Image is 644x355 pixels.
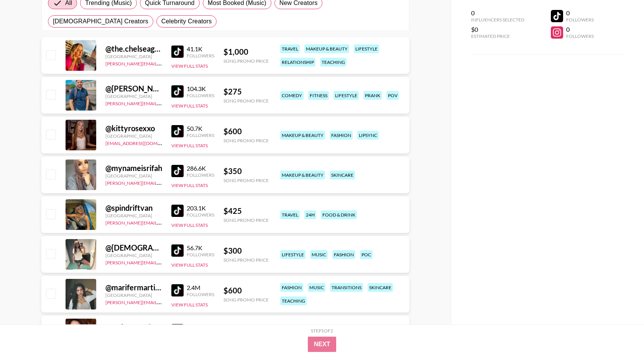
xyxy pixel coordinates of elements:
[105,124,162,133] div: @ kittyrosexxo
[187,291,214,297] div: Followers
[332,250,355,259] div: fashion
[187,212,214,218] div: Followers
[187,125,214,132] div: 50.7K
[357,131,379,140] div: lipsync
[354,44,379,53] div: lifestyle
[304,210,316,219] div: 24h
[105,59,219,67] a: [PERSON_NAME][EMAIL_ADDRESS][DOMAIN_NAME]
[171,103,208,109] button: View Full Stats
[333,91,359,100] div: lifestyle
[171,222,208,228] button: View Full Stats
[171,284,184,296] img: TikTok
[308,283,325,292] div: music
[105,258,219,265] a: [PERSON_NAME][EMAIL_ADDRESS][DOMAIN_NAME]
[223,246,269,256] div: $ 300
[304,44,349,53] div: makeup & beauty
[171,324,184,336] img: TikTok
[171,244,184,257] img: TikTok
[105,322,162,332] div: @ redgerosario
[171,125,184,137] img: TikTok
[223,206,269,216] div: $ 425
[471,9,524,17] div: 0
[171,143,208,148] button: View Full Stats
[223,257,269,263] div: Song Promo Price
[187,284,214,291] div: 2.4M
[311,328,333,334] div: Step 1 of 2
[566,26,594,33] div: 0
[223,98,269,104] div: Song Promo Price
[187,324,214,331] div: 19.5K
[386,91,399,100] div: pov
[187,45,214,53] div: 41.1K
[171,182,208,188] button: View Full Stats
[606,317,635,346] iframe: Drift Widget Chat Controller
[105,292,162,298] div: [GEOGRAPHIC_DATA]
[223,217,269,223] div: Song Promo Price
[280,91,304,100] div: comedy
[105,93,162,99] div: [GEOGRAPHIC_DATA]
[105,252,162,258] div: [GEOGRAPHIC_DATA]
[171,85,184,98] img: TikTok
[330,131,353,140] div: fashion
[280,283,303,292] div: fashion
[223,177,269,183] div: Song Promo Price
[280,296,307,305] div: teaching
[566,9,594,17] div: 0
[280,44,300,53] div: travel
[187,172,214,178] div: Followers
[187,244,214,252] div: 56.7K
[320,58,347,67] div: teaching
[187,93,214,98] div: Followers
[471,33,524,39] div: Estimated Price
[471,26,524,33] div: $0
[360,250,373,259] div: poc
[105,99,219,106] a: [PERSON_NAME][EMAIL_ADDRESS][DOMAIN_NAME]
[187,53,214,59] div: Followers
[223,47,269,57] div: $ 1,000
[187,204,214,212] div: 203.1K
[187,85,214,93] div: 104.3K
[105,163,162,173] div: @ mynameisrifah
[187,132,214,138] div: Followers
[308,91,329,100] div: fitness
[105,298,219,305] a: [PERSON_NAME][EMAIL_ADDRESS][DOMAIN_NAME]
[187,164,214,172] div: 286.6K
[171,63,208,69] button: View Full Stats
[308,337,337,352] button: Next
[105,173,162,179] div: [GEOGRAPHIC_DATA]
[171,165,184,177] img: TikTok
[171,302,208,308] button: View Full Stats
[566,33,594,39] div: Followers
[310,250,328,259] div: music
[223,166,269,176] div: $ 350
[321,210,357,219] div: food & drink
[330,283,363,292] div: transitions
[368,283,393,292] div: skincare
[105,84,162,93] div: @ [PERSON_NAME].elrifaii
[223,58,269,64] div: Song Promo Price
[105,54,162,59] div: [GEOGRAPHIC_DATA]
[105,139,182,146] a: [EMAIL_ADDRESS][DOMAIN_NAME]
[280,58,315,67] div: relationship
[105,283,162,292] div: @ marifermartinezu
[53,17,148,26] span: [DEMOGRAPHIC_DATA] Creators
[105,203,162,213] div: @ spindriftvan
[280,171,325,179] div: makeup & beauty
[223,286,269,295] div: $ 600
[171,46,184,58] img: TikTok
[223,87,269,96] div: $ 275
[105,243,162,252] div: @ [DEMOGRAPHIC_DATA]
[105,133,162,139] div: [GEOGRAPHIC_DATA]
[187,252,214,257] div: Followers
[223,138,269,143] div: Song Promo Price
[105,44,162,54] div: @ the.chelseagriffin
[280,131,325,140] div: makeup & beauty
[566,17,594,23] div: Followers
[105,179,219,186] a: [PERSON_NAME][EMAIL_ADDRESS][DOMAIN_NAME]
[363,91,382,100] div: prank
[223,127,269,136] div: $ 600
[105,218,219,226] a: [PERSON_NAME][EMAIL_ADDRESS][DOMAIN_NAME]
[471,17,524,23] div: Influencers Selected
[171,262,208,268] button: View Full Stats
[280,210,300,219] div: travel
